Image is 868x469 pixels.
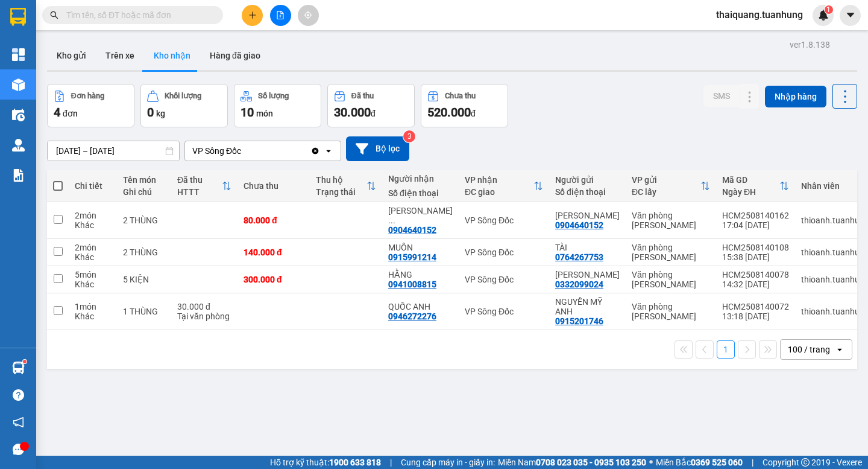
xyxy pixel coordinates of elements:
[626,170,716,202] th: Toggle SortBy
[50,11,58,19] span: search
[427,105,471,120] span: 520.000
[765,86,826,107] button: Nhập hàng
[371,109,376,118] span: đ
[63,109,78,118] span: đơn
[388,279,436,289] div: 0941008815
[324,146,333,156] svg: open
[310,146,320,156] svg: Clear value
[334,105,371,120] span: 30.000
[66,8,209,22] input: Tìm tên, số ĐT hoặc mã đơn
[388,243,453,252] div: MUÔN
[722,311,789,321] div: 13:18 [DATE]
[346,136,409,161] button: Bộ lọc
[244,275,304,284] div: 300.000 đ
[258,92,289,100] div: Số lượng
[388,311,436,321] div: 0946272276
[12,362,25,374] img: warehouse-icon
[276,11,285,19] span: file-add
[459,170,549,202] th: Toggle SortBy
[498,456,646,469] span: Miền Nam
[329,458,381,467] strong: 1900 633 818
[123,307,165,316] div: 1 THÙNG
[649,460,653,465] span: ⚪️
[48,141,179,161] input: Select a date range.
[752,456,753,469] span: |
[13,444,24,455] span: message
[304,11,312,19] span: aim
[722,302,789,311] div: HCM2508140072
[722,175,779,185] div: Mã GD
[123,175,165,185] div: Tên món
[555,316,603,326] div: 0915201746
[840,5,861,26] button: caret-down
[47,84,134,127] button: Đơn hàng4đơn
[717,340,735,359] button: 1
[388,215,395,225] span: ...
[788,343,830,356] div: 100 / trang
[242,145,244,157] input: Selected VP Sông Đốc.
[13,416,24,428] span: notification
[390,456,392,469] span: |
[555,279,603,289] div: 0332099024
[632,175,700,185] div: VP gửi
[706,7,813,22] span: thaiquang.tuanhung
[835,345,844,354] svg: open
[388,174,453,183] div: Người nhận
[465,307,543,316] div: VP Sông Đốc
[123,187,165,197] div: Ghi chú
[123,275,165,284] div: 5 KIỆN
[555,220,603,230] div: 0904640152
[790,38,830,51] div: ver 1.8.138
[471,109,476,118] span: đ
[156,109,165,118] span: kg
[71,92,104,100] div: Đơn hàng
[722,187,779,197] div: Ngày ĐH
[47,41,96,70] button: Kho gửi
[75,279,111,289] div: Khác
[12,139,25,152] img: warehouse-icon
[555,175,620,185] div: Người gửi
[10,8,26,26] img: logo-vxr
[310,170,382,202] th: Toggle SortBy
[632,211,710,230] div: Văn phòng [PERSON_NAME]
[691,458,743,467] strong: 0369 525 060
[826,5,831,14] span: 1
[270,456,381,469] span: Hỗ trợ kỹ thuật:
[722,270,789,279] div: HCM2508140078
[388,225,436,235] div: 0904640152
[177,311,231,321] div: Tại văn phòng
[632,187,700,197] div: ĐC lấy
[177,187,222,197] div: HTTT
[555,252,603,262] div: 0764267753
[445,92,476,100] div: Chưa thu
[96,41,144,70] button: Trên xe
[75,302,111,311] div: 1 món
[388,188,453,198] div: Số điện thoại
[123,215,165,225] div: 2 THÙNG
[200,41,270,70] button: Hàng đã giao
[555,270,620,279] div: MINH VIỄN
[12,78,25,91] img: warehouse-icon
[722,211,789,220] div: HCM2508140162
[716,170,795,202] th: Toggle SortBy
[165,92,201,100] div: Khối lượng
[316,175,366,185] div: Thu hộ
[75,311,111,321] div: Khác
[13,389,24,401] span: question-circle
[177,175,222,185] div: Đã thu
[270,5,291,26] button: file-add
[465,275,543,284] div: VP Sông Đốc
[244,215,304,225] div: 80.000 đ
[75,270,111,279] div: 5 món
[234,84,321,127] button: Số lượng10món
[256,109,273,118] span: món
[123,247,165,257] div: 2 THÙNG
[388,252,436,262] div: 0915991214
[316,187,366,197] div: Trạng thái
[421,84,508,127] button: Chưa thu520.000đ
[54,105,60,120] span: 4
[147,105,154,120] span: 0
[401,456,495,469] span: Cung cấp máy in - giấy in:
[327,84,415,127] button: Đã thu30.000đ
[465,187,533,197] div: ĐC giao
